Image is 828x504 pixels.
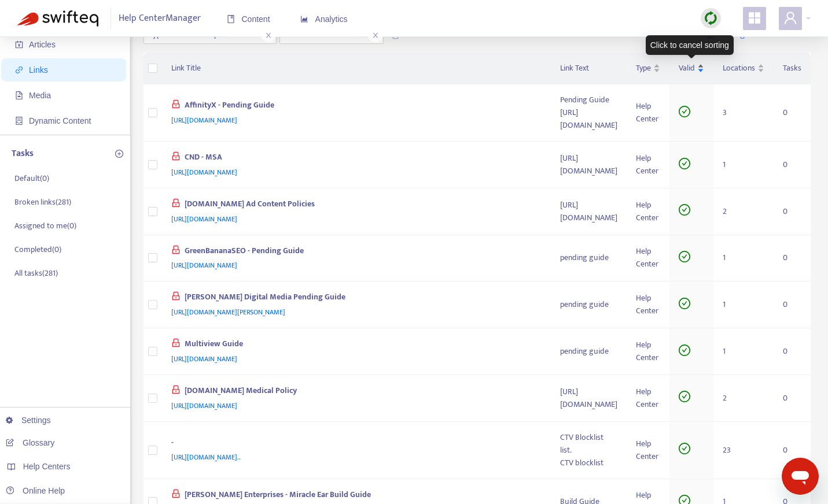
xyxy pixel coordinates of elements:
span: lock [171,385,181,394]
td: 0 [774,188,811,235]
span: book [227,15,235,23]
td: 0 [774,422,811,479]
td: 1 [713,281,774,328]
div: [URL][DOMAIN_NAME] [560,199,617,224]
span: Articles [29,40,56,49]
div: Help Center [636,386,660,411]
div: [PERSON_NAME] Enterprises - Miracle Ear Build Guide [171,488,538,503]
td: 2 [713,375,774,422]
span: close [368,28,383,42]
div: CTV blocklist [560,457,617,469]
div: AffinityX - Pending Guide [171,99,538,114]
div: pending guide [560,298,617,311]
img: sync.dc5367851b00ba804db3.png [704,11,718,25]
td: 0 [774,84,811,142]
td: 1 [713,142,774,188]
span: lock [171,99,181,109]
span: Links [29,65,48,75]
span: check-circle [679,204,690,216]
td: 0 [774,235,811,282]
td: 23 [713,422,774,479]
div: [URL][DOMAIN_NAME] [560,106,617,132]
div: CND - MSA [171,151,538,166]
td: 0 [774,328,811,375]
div: [URL][DOMAIN_NAME] [560,152,617,177]
p: Broken links ( 281 ) [14,196,71,208]
td: 1 [713,235,774,282]
span: lock [171,338,181,347]
span: check-circle [679,251,690,262]
span: Type [636,62,651,75]
th: Link Text [551,53,627,84]
div: pending guide [560,251,617,264]
span: Help Center Manager [119,8,201,29]
a: Online Help [6,486,65,495]
span: [URL][DOMAIN_NAME] [171,353,237,365]
span: close [261,28,276,42]
span: file-image [15,91,23,99]
span: lock [171,198,181,207]
div: Click to cancel sorting [646,35,734,55]
span: lock [171,245,181,254]
td: 0 [774,142,811,188]
span: check-circle [679,391,690,402]
span: appstore [748,11,761,25]
p: All tasks ( 281 ) [14,267,58,279]
div: Help Center [636,339,660,364]
span: Valid [679,62,695,75]
span: container [15,117,23,125]
td: 0 [774,281,811,328]
span: Locations [723,62,755,75]
span: Help Centers [23,462,71,471]
th: Tasks [774,53,811,84]
span: [URL][DOMAIN_NAME] [171,213,237,225]
span: plus-circle [115,150,123,158]
div: [PERSON_NAME] Digital Media Pending Guide [171,291,538,306]
span: check-circle [679,344,690,356]
span: Media [29,91,51,100]
td: 1 [713,328,774,375]
span: check-circle [679,106,690,117]
td: 0 [774,375,811,422]
div: [DOMAIN_NAME] Medical Policy [171,384,538,399]
p: Completed ( 0 ) [14,243,61,255]
span: lock [171,291,181,301]
th: Locations [713,53,774,84]
span: Getting started with Links [717,28,811,42]
a: Glossary [6,438,54,447]
span: [URL][DOMAIN_NAME] [171,400,237,412]
div: Multiview Guide [171,338,538,353]
p: Tasks [12,147,34,161]
th: Link Title [162,53,551,84]
div: GreenBananaSEO - Pending Guide [171,244,538,260]
img: Swifteq [17,10,98,27]
span: lock [171,151,181,161]
p: Assigned to me ( 0 ) [14,220,76,232]
span: user [783,11,797,25]
div: Help Center [636,152,660,177]
div: CTV Blocklist [560,431,617,444]
span: area-chart [300,15,308,23]
th: Type [627,53,669,84]
span: [URL][DOMAIN_NAME] [171,166,237,178]
span: Dynamic Content [29,116,91,125]
span: lock [171,489,181,498]
td: 2 [713,188,774,235]
span: [URL][DOMAIN_NAME][PERSON_NAME] [171,306,285,318]
div: Help Center [636,245,660,270]
div: pending guide [560,345,617,358]
a: Settings [6,416,51,425]
div: list. [560,444,617,457]
span: Analytics [300,14,348,24]
span: check-circle [679,158,690,169]
div: Pending Guide [560,94,617,106]
span: + Add filter [417,28,457,42]
td: 3 [713,84,774,142]
div: Help Center [636,292,660,317]
span: [URL][DOMAIN_NAME] [171,260,237,271]
span: check-circle [679,443,690,454]
iframe: Button to launch messaging window [782,458,819,495]
div: Help Center [636,438,660,463]
div: Help Center [636,100,660,125]
div: [URL][DOMAIN_NAME] [560,386,617,411]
